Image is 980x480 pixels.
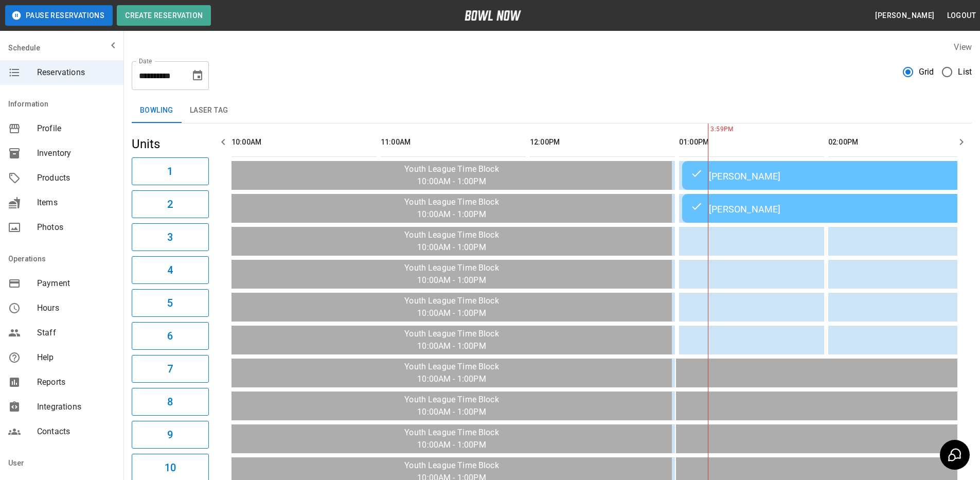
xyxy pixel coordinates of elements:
h6: 6 [167,328,173,344]
button: 2 [132,190,209,218]
h5: Units [132,136,209,152]
button: 5 [132,289,209,317]
span: Items [37,197,115,209]
button: 7 [132,355,209,383]
button: Bowling [132,98,182,123]
span: Grid [919,66,934,78]
div: [PERSON_NAME] [690,202,970,215]
h6: 10 [165,459,176,476]
button: 6 [132,322,209,350]
th: 01:00PM [679,128,824,157]
h6: 4 [167,262,173,278]
h6: 3 [167,229,173,245]
h6: 7 [167,361,173,377]
th: 12:00PM [530,128,675,157]
h6: 8 [167,394,173,410]
span: Staff [37,327,115,339]
button: 4 [132,256,209,284]
span: Products [37,172,115,184]
div: inventory tabs [132,98,972,123]
span: Profile [37,122,115,135]
span: Reports [37,376,115,388]
button: 1 [132,157,209,185]
span: Hours [37,302,115,314]
div: [PERSON_NAME] [690,169,970,182]
span: Reservations [37,66,115,79]
span: Integrations [37,401,115,413]
button: Choose date, selected date is Sep 20, 2025 [187,65,208,86]
span: Photos [37,221,115,234]
button: Pause Reservations [5,5,113,26]
span: Payment [37,277,115,290]
span: Help [37,351,115,364]
button: Laser Tag [182,98,237,123]
button: Logout [943,6,980,25]
th: 10:00AM [231,128,377,157]
th: 11:00AM [381,128,526,157]
button: 8 [132,388,209,416]
label: View [954,42,972,52]
h6: 5 [167,295,173,311]
img: logo [465,10,521,21]
button: [PERSON_NAME] [871,6,938,25]
button: 3 [132,223,209,251]
button: Create Reservation [117,5,211,26]
h6: 1 [167,163,173,180]
span: Contacts [37,425,115,438]
h6: 9 [167,426,173,443]
span: Inventory [37,147,115,159]
button: 9 [132,421,209,449]
h6: 2 [167,196,173,212]
span: 3:59PM [708,125,710,135]
span: List [958,66,972,78]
